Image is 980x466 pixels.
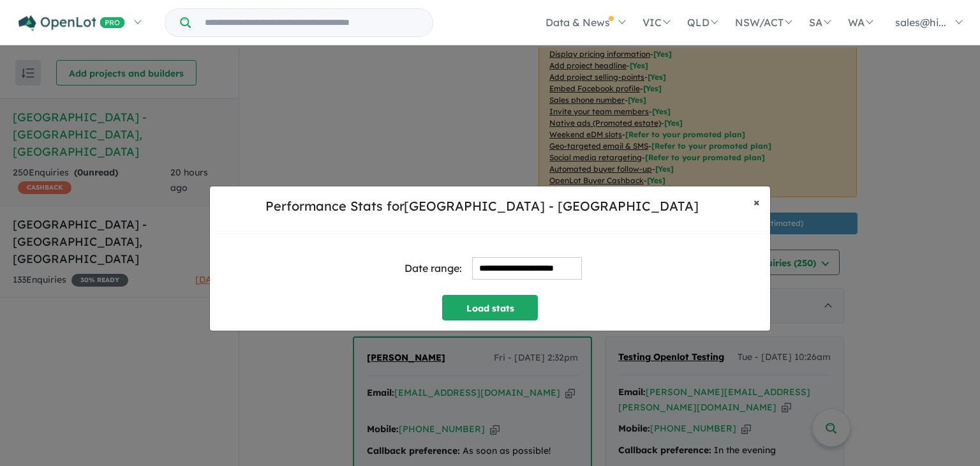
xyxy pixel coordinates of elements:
button: Load stats [442,295,538,320]
h5: Performance Stats for [GEOGRAPHIC_DATA] - [GEOGRAPHIC_DATA] [220,197,743,216]
span: × [754,195,760,209]
div: Date range: [405,260,462,277]
input: Try estate name, suburb, builder or developer [193,9,430,36]
span: sales@hi... [895,16,946,29]
img: Openlot PRO Logo White [19,15,125,31]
